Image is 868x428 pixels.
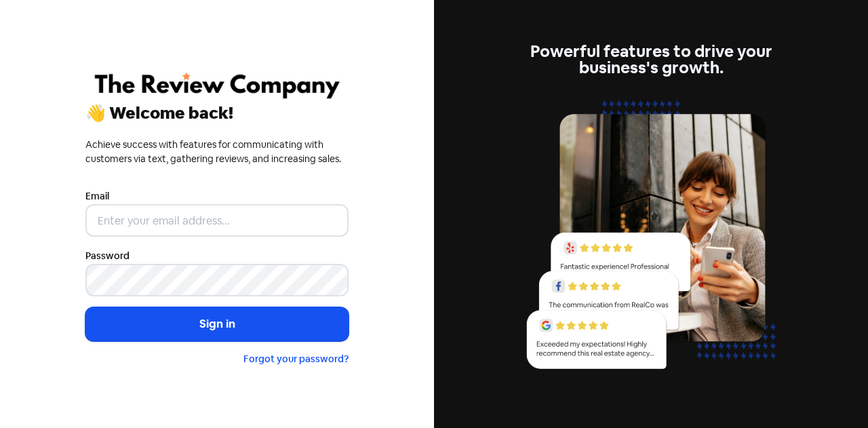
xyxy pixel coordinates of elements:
label: Email [85,189,109,203]
input: Enter your email address... [85,204,349,237]
a: Forgot your password? [243,353,349,365]
button: Sign in [85,307,349,341]
label: Password [85,249,130,263]
div: Powerful features to drive your business's growth. [519,43,783,76]
img: reviews [519,92,783,385]
div: Achieve success with features for communicating with customers via text, gathering reviews, and i... [85,138,349,166]
div: 👋 Welcome back! [85,105,349,121]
